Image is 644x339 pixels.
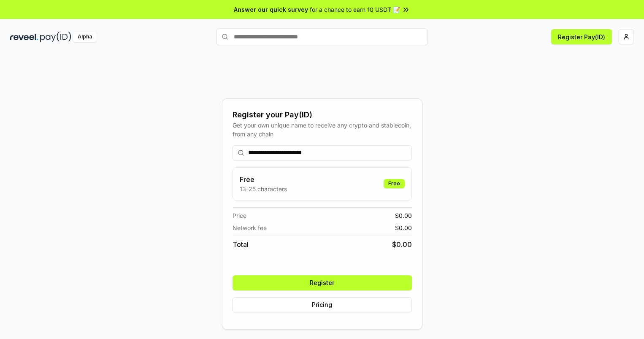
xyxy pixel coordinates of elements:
[310,5,400,14] span: for a chance to earn 10 USDT 📝
[233,211,246,220] span: Price
[384,179,405,188] div: Free
[40,32,71,42] img: pay_id
[240,184,287,193] p: 13-25 characters
[233,275,412,290] button: Register
[233,239,249,250] span: Total
[395,223,412,232] span: $ 0.00
[240,174,287,184] h3: Free
[73,32,97,42] div: Alpha
[395,211,412,220] span: $ 0.00
[392,239,412,250] span: $ 0.00
[10,32,38,42] img: reveel_dark
[233,297,412,312] button: Pricing
[234,5,308,14] span: Answer our quick survey
[551,29,612,44] button: Register Pay(ID)
[233,109,412,121] div: Register your Pay(ID)
[233,223,267,232] span: Network fee
[233,121,412,138] div: Get your own unique name to receive any crypto and stablecoin, from any chain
